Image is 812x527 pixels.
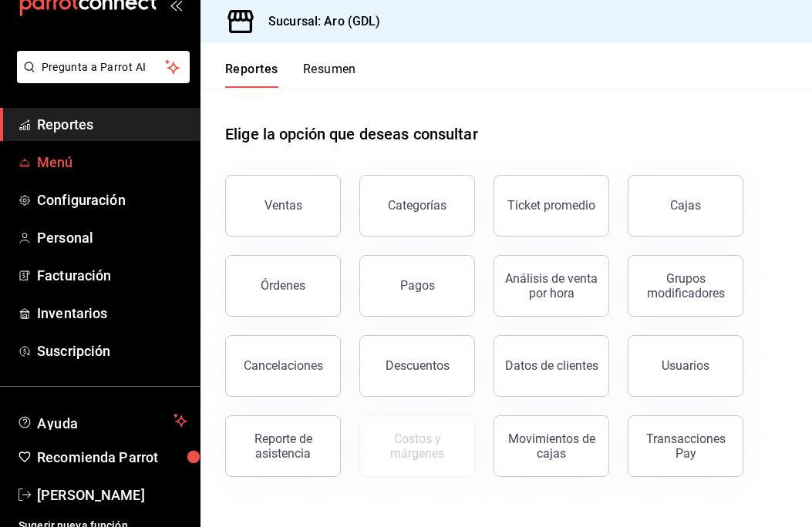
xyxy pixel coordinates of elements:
[638,431,733,461] div: Transacciones Pay
[494,175,609,237] button: Ticket promedio
[37,341,187,361] span: Suscripción
[264,198,302,213] div: Ventas
[504,271,599,300] div: Análisis de venta por hora
[388,198,446,213] div: Categorías
[225,255,341,317] button: Órdenes
[369,431,465,461] div: Costos y márgenes
[37,265,187,286] span: Facturación
[494,415,609,477] button: Movimientos de cajas
[662,358,709,373] div: Usuarios
[386,358,450,373] div: Descuentos
[37,485,187,505] span: [PERSON_NAME]
[37,114,187,135] span: Reportes
[359,175,475,237] button: Categorías
[225,62,356,88] div: navigation tabs
[505,358,598,373] div: Datos de clientes
[17,51,190,83] button: Pregunta a Parrot AI
[225,62,278,88] button: Reportes
[261,278,305,293] div: Órdenes
[225,415,341,477] button: Reporte de asistencia
[37,190,187,210] span: Configuración
[225,335,341,397] button: Cancelaciones
[638,271,733,300] div: Grupos modificadores
[359,335,475,397] button: Descuentos
[359,415,475,477] button: Contrata inventarios para ver este reporte
[359,255,475,317] button: Pagos
[37,152,187,173] span: Menú
[37,303,187,324] span: Inventarios
[303,62,356,88] button: Resumen
[628,175,743,237] a: Cajas
[628,415,743,477] button: Transacciones Pay
[37,227,187,248] span: Personal
[225,175,341,237] button: Ventas
[37,411,167,430] span: Ayuda
[225,123,478,146] h1: Elige la opción que deseas consultar
[400,278,435,293] div: Pagos
[42,59,166,76] span: Pregunta a Parrot AI
[494,255,609,317] button: Análisis de venta por hora
[11,70,190,86] a: Pregunta a Parrot AI
[507,198,595,213] div: Ticket promedio
[504,431,599,461] div: Movimientos de cajas
[670,196,702,215] div: Cajas
[256,12,381,31] h3: Sucursal: Aro (GDL)
[235,431,331,461] div: Reporte de asistencia
[628,255,743,317] button: Grupos modificadores
[37,447,187,468] span: Recomienda Parrot
[244,358,323,373] div: Cancelaciones
[494,335,609,397] button: Datos de clientes
[628,335,743,397] button: Usuarios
